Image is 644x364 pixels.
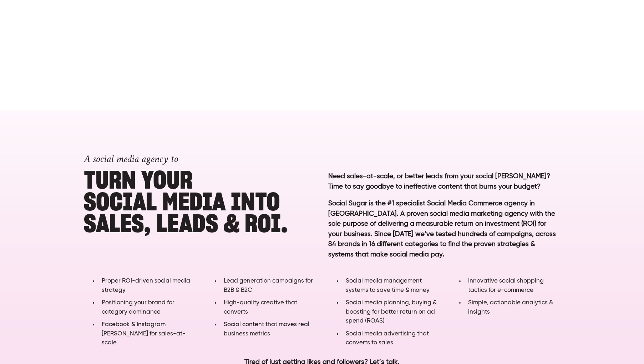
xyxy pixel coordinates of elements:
[84,152,178,166] span: A social media agency to
[346,278,430,293] span: Social media management systems to save time & money
[102,321,186,346] span: Facebook & Instagram [PERSON_NAME] for sales-at-scale
[224,300,297,315] span: High-quality creative that converts
[102,278,190,293] span: Proper ROI-driven social media strategy
[328,171,561,192] p: Need sales-at-scale, or better leads from your social [PERSON_NAME]? Time to say goodbye to ineff...
[346,331,429,346] span: Social media advertising that converts to sales
[468,300,553,315] span: Simple, actionable analytics & insights
[468,278,544,293] span: Innovative social shopping tactics for e-commerce
[328,199,561,270] p: Social Sugar is the #1 specialist Social Media Commerce agency in [GEOGRAPHIC_DATA]. A proven soc...
[224,278,313,293] span: Lead generation campaigns for B2B & B2C
[224,321,309,337] span: Social content that moves real business metrics
[102,300,174,315] span: Positioning your brand for category dominance
[84,143,316,235] h1: Turn YOUR SOCIAL MEDIA into SALES, LEADS & ROI.
[346,300,437,324] span: Social media planning, buying & boosting for better return on ad spend (ROAS)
